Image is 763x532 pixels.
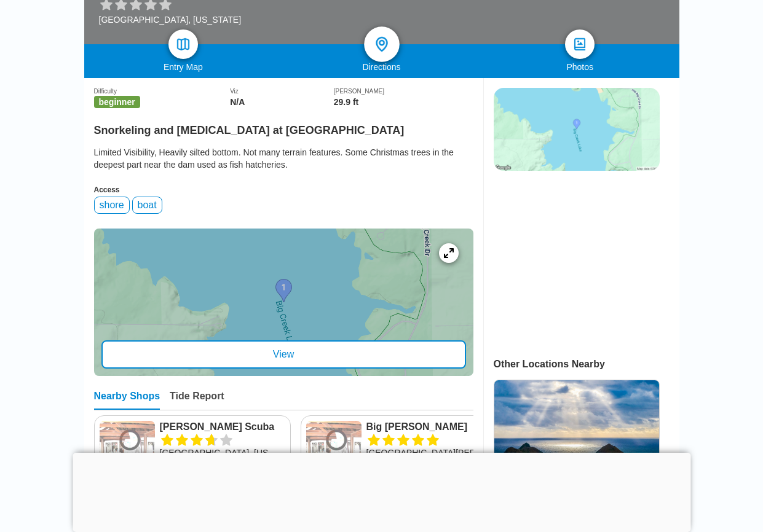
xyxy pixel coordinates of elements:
div: Viz [230,88,334,95]
div: Directions [282,62,481,72]
div: View [101,340,466,369]
div: Entry Map [84,62,283,72]
div: Photos [481,62,679,72]
h2: Snorkeling and [MEDICAL_DATA] at [GEOGRAPHIC_DATA] [94,117,473,137]
span: beginner [94,96,140,108]
a: map [168,29,198,59]
div: 29.9 ft [334,97,473,107]
a: [PERSON_NAME] Scuba [160,421,285,433]
img: staticmap [494,88,660,171]
div: Limited Visibility, Heavily silted bottom. Not many terrain features. Some Christmas trees in the... [94,146,473,171]
img: photos [572,37,587,52]
div: Tide Report [170,391,224,410]
a: Big [PERSON_NAME] [366,421,524,433]
div: shore [94,197,130,214]
a: photos [565,29,595,59]
div: Nearby Shops [94,391,160,410]
div: [PERSON_NAME] [334,88,473,95]
iframe: Advertisement [73,453,690,529]
div: boat [132,197,162,214]
iframe: Advertisement [494,183,658,337]
div: Difficulty [94,88,231,95]
div: [GEOGRAPHIC_DATA], [US_STATE] [99,15,242,25]
img: Big Joe Scuba [306,421,362,476]
div: Other Locations Nearby [494,359,679,370]
a: entry mapView [94,229,473,376]
div: N/A [230,97,334,107]
div: [GEOGRAPHIC_DATA][PERSON_NAME], [US_STATE] [366,447,524,459]
img: directions [373,36,390,53]
img: map [176,37,191,52]
img: Ames Scuba [100,421,155,476]
div: Access [94,186,473,194]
